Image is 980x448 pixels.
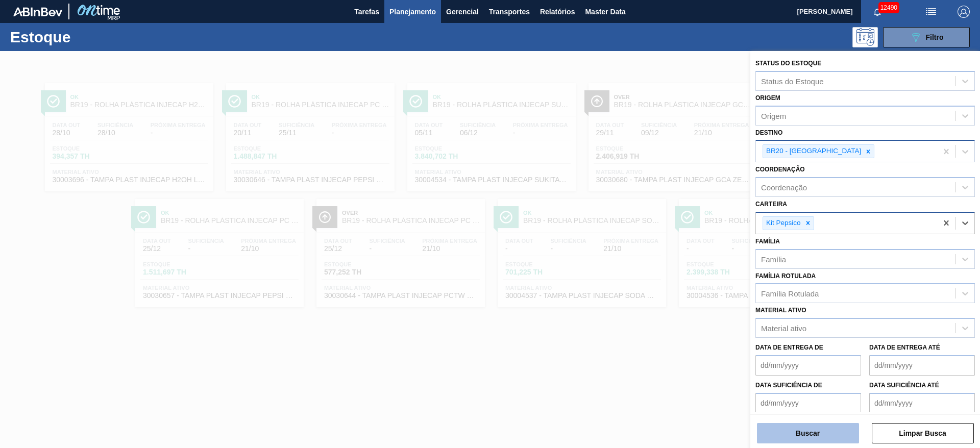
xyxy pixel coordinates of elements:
div: Família Rotulada [761,289,819,298]
div: Kit Pepsico [763,217,802,230]
div: Status do Estoque [761,77,824,85]
span: Planejamento [389,6,436,18]
label: Data de Entrega de [755,344,823,351]
span: Relatórios [540,6,575,18]
label: Destino [755,129,782,136]
img: Logout [958,6,970,18]
div: Coordenação [761,183,807,192]
input: dd/mm/yyyy [869,393,975,413]
span: 12490 [878,2,899,13]
label: Família [755,238,780,245]
div: Origem [761,111,786,120]
input: dd/mm/yyyy [869,355,975,376]
h1: Estoque [10,31,163,43]
div: BR20 - [GEOGRAPHIC_DATA] [763,145,863,158]
span: Master Data [585,6,625,18]
label: Material ativo [755,307,806,314]
label: Carteira [755,201,787,208]
button: Filtro [883,27,970,47]
label: Coordenação [755,166,805,173]
span: Transportes [489,6,530,18]
span: Filtro [926,33,944,41]
label: Data de Entrega até [869,344,940,351]
div: Família [761,255,786,263]
label: Data suficiência de [755,382,822,389]
button: Notificações [861,5,894,19]
label: Família Rotulada [755,272,816,280]
input: dd/mm/yyyy [755,393,861,413]
div: Material ativo [761,324,806,333]
span: Tarefas [354,6,379,18]
label: Status do Estoque [755,60,821,67]
span: Gerencial [446,6,479,18]
img: userActions [925,6,937,18]
img: TNhmsLtSVTkK8tSr43FrP2fwEKptu5GPRR3wAAAABJRU5ErkJggg== [13,7,62,16]
input: dd/mm/yyyy [755,355,861,376]
label: Origem [755,94,780,102]
label: Data suficiência até [869,382,939,389]
div: Pogramando: nenhum usuário selecionado [852,27,878,47]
